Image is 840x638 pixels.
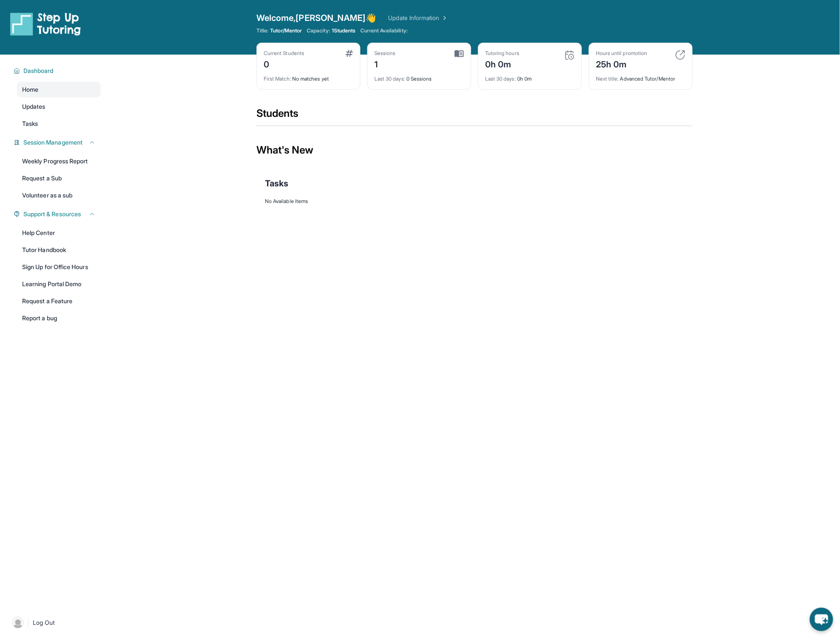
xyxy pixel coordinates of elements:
button: Dashboard [20,67,95,75]
span: Next title : [596,75,619,82]
a: Request a Feature [17,293,101,309]
img: user-img [12,617,24,629]
span: | [27,618,29,628]
div: 25h 0m [596,57,647,70]
button: Session Management [20,138,95,147]
img: logo [10,12,81,36]
span: Log Out [33,618,55,627]
span: Last 30 days : [374,75,405,82]
img: card [675,50,685,60]
span: Updates [22,102,46,111]
div: No Available Items [265,198,684,205]
div: Students [256,107,693,125]
div: What's New [256,131,693,169]
div: Hours until promotion [596,50,647,57]
a: Volunteer as a sub [17,188,101,203]
a: Help Center [17,225,101,241]
span: Support & Resources [23,210,81,218]
span: Welcome, [PERSON_NAME] 👋 [256,12,377,24]
div: 0 Sessions [374,70,464,82]
a: Tutor Handbook [17,242,101,258]
button: Support & Resources [20,210,95,218]
div: Current Students [264,50,304,57]
a: Report a bug [17,310,101,326]
span: Dashboard [23,67,54,75]
div: Tutoring hours [485,50,519,57]
a: Update Information [388,14,448,22]
span: Last 30 days : [485,75,516,82]
div: No matches yet [264,70,353,82]
span: Tasks [22,119,38,128]
a: Home [17,82,101,97]
div: 1 [374,57,396,70]
span: Tasks [265,177,288,189]
span: Tutor/Mentor [270,27,302,34]
span: First Match : [264,75,291,82]
a: Sign Up for Office Hours [17,259,101,275]
div: 0h 0m [485,57,519,70]
a: Request a Sub [17,171,101,186]
img: card [564,50,575,60]
a: Learning Portal Demo [17,276,101,292]
img: Chevron Right [440,14,448,22]
span: Home [22,85,38,94]
span: Session Management [23,138,83,147]
img: card [345,50,353,57]
span: 1 Students [332,27,356,34]
button: chat-button [810,608,833,631]
a: Tasks [17,116,101,131]
div: Sessions [374,50,396,57]
span: Capacity: [307,27,330,34]
div: 0 [264,57,304,70]
span: Title: [256,27,268,34]
a: Updates [17,99,101,114]
div: 0h 0m [485,70,575,82]
img: card [455,50,464,58]
div: Advanced Tutor/Mentor [596,70,685,82]
span: Current Availability: [361,27,408,34]
a: |Log Out [9,613,101,632]
a: Weekly Progress Report [17,154,101,169]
